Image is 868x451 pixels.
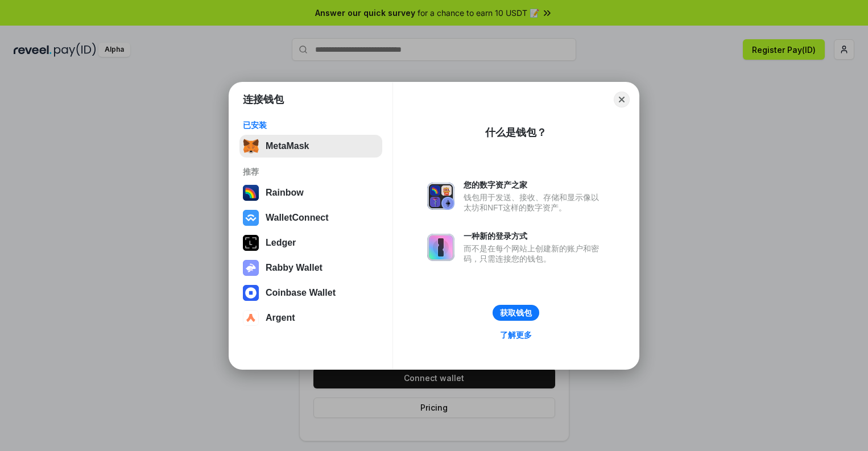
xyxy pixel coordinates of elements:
div: Rabby Wallet [266,263,323,273]
button: Rainbow [239,181,382,204]
div: 而不是在每个网站上创建新的账户和密码，只需连接您的钱包。 [464,243,605,264]
div: 您的数字资产之家 [464,180,605,190]
img: svg+xml,%3Csvg%20xmlns%3D%22http%3A%2F%2Fwww.w3.org%2F2000%2Fsvg%22%20fill%3D%22none%22%20viewBox... [243,260,259,276]
div: Rainbow [266,188,304,198]
button: Ledger [239,231,382,254]
div: MetaMask [266,141,309,151]
div: 了解更多 [500,330,532,340]
button: WalletConnect [239,206,382,229]
button: Argent [239,307,382,329]
div: 已安装 [243,120,379,130]
img: svg+xml,%3Csvg%20width%3D%2228%22%20height%3D%2228%22%20viewBox%3D%220%200%2028%2028%22%20fill%3D... [243,310,259,326]
div: 推荐 [243,167,379,177]
div: Coinbase Wallet [266,288,336,298]
h1: 连接钱包 [243,93,284,106]
button: Coinbase Wallet [239,282,382,304]
div: WalletConnect [266,213,329,223]
img: svg+xml,%3Csvg%20xmlns%3D%22http%3A%2F%2Fwww.w3.org%2F2000%2Fsvg%22%20fill%3D%22none%22%20viewBox... [427,234,454,261]
button: MetaMask [239,135,382,158]
img: svg+xml,%3Csvg%20width%3D%2228%22%20height%3D%2228%22%20viewBox%3D%220%200%2028%2028%22%20fill%3D... [243,285,259,301]
div: 一种新的登录方式 [464,231,605,241]
div: Ledger [266,238,296,248]
img: svg+xml,%3Csvg%20width%3D%2228%22%20height%3D%2228%22%20viewBox%3D%220%200%2028%2028%22%20fill%3D... [243,210,259,226]
button: Rabby Wallet [239,256,382,279]
div: Argent [266,313,295,323]
img: svg+xml,%3Csvg%20xmlns%3D%22http%3A%2F%2Fwww.w3.org%2F2000%2Fsvg%22%20width%3D%2228%22%20height%3... [243,235,259,251]
img: svg+xml,%3Csvg%20xmlns%3D%22http%3A%2F%2Fwww.w3.org%2F2000%2Fsvg%22%20fill%3D%22none%22%20viewBox... [427,183,454,210]
a: 了解更多 [493,328,539,342]
button: Close [614,92,630,107]
img: svg+xml,%3Csvg%20fill%3D%22none%22%20height%3D%2233%22%20viewBox%3D%220%200%2035%2033%22%20width%... [243,138,259,154]
div: 钱包用于发送、接收、存储和显示像以太坊和NFT这样的数字资产。 [464,192,605,213]
button: 获取钱包 [493,305,539,321]
div: 获取钱包 [500,308,532,318]
img: svg+xml,%3Csvg%20width%3D%22120%22%20height%3D%22120%22%20viewBox%3D%220%200%20120%20120%22%20fil... [243,185,259,201]
div: 什么是钱包？ [485,126,547,139]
